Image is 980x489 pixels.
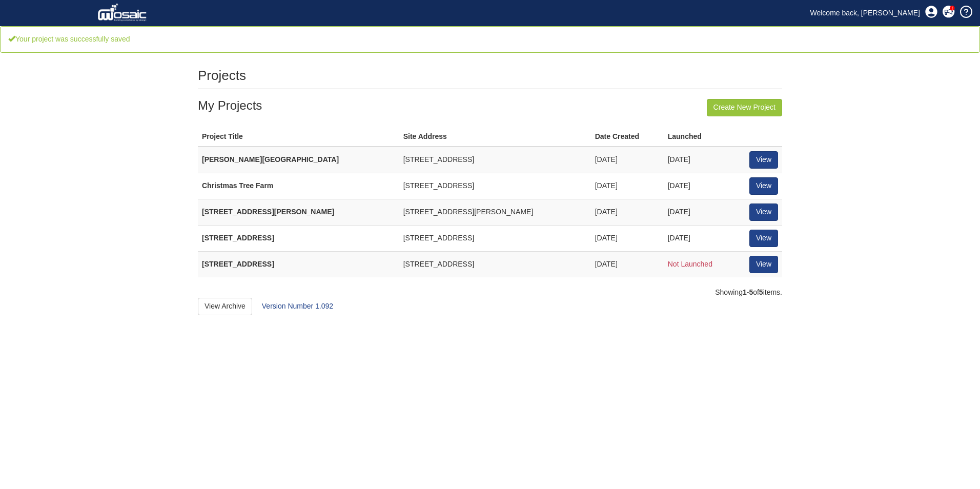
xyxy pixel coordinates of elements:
[202,234,274,242] strong: [STREET_ADDRESS]
[399,199,591,225] td: [STREET_ADDRESS][PERSON_NAME]
[749,177,778,195] a: View
[749,203,778,221] a: View
[202,181,273,190] strong: Christmas Tree Farm
[668,260,712,268] span: Not Launched
[202,208,334,216] strong: [STREET_ADDRESS][PERSON_NAME]
[591,225,664,251] td: [DATE]
[936,443,972,481] iframe: Chat
[399,173,591,199] td: [STREET_ADDRESS]
[749,230,778,247] a: View
[664,225,737,251] td: [DATE]
[198,68,246,83] h1: Projects
[262,302,333,310] a: Version Number 1.092
[198,288,782,298] div: Showing of items.
[202,155,339,164] strong: [PERSON_NAME][GEOGRAPHIC_DATA]
[749,151,778,169] a: View
[759,288,763,296] b: 5
[707,99,782,116] a: Create New Project
[97,3,149,23] img: logo_white.png
[202,260,274,268] strong: [STREET_ADDRESS]
[399,251,591,277] td: [STREET_ADDRESS]
[591,128,664,147] th: Date Created
[664,173,737,199] td: [DATE]
[664,199,737,225] td: [DATE]
[399,225,591,251] td: [STREET_ADDRESS]
[399,128,591,147] th: Site Address
[591,147,664,173] td: [DATE]
[591,173,664,199] td: [DATE]
[591,199,664,225] td: [DATE]
[803,5,928,21] a: Welcome back, [PERSON_NAME]
[198,99,782,112] h3: My Projects
[399,147,591,173] td: [STREET_ADDRESS]
[664,128,737,147] th: Launched
[749,256,778,273] a: View
[743,288,753,296] b: 1-5
[591,251,664,277] td: [DATE]
[664,147,737,173] td: [DATE]
[198,298,252,315] a: View Archive
[198,128,399,147] th: Project Title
